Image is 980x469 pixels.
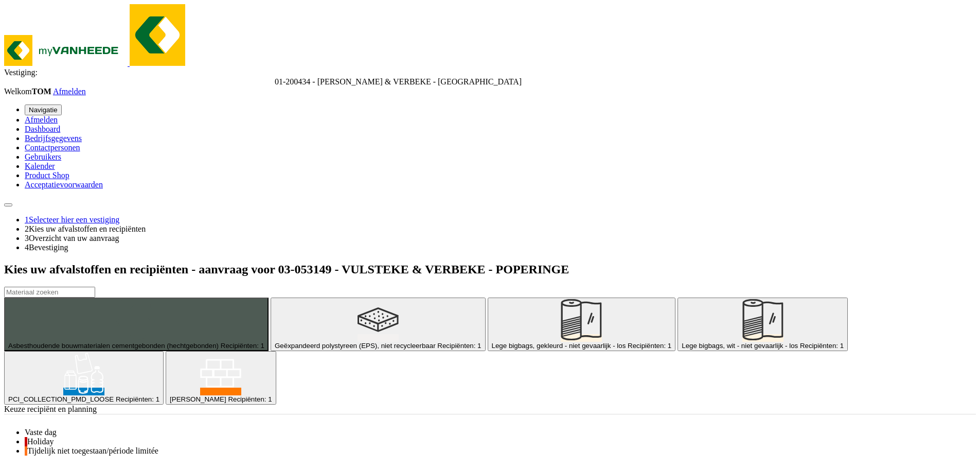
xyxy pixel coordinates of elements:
[29,243,68,252] span: Bevestiging
[29,224,146,233] span: Kies uw afvalstoffen en recipiënten
[166,351,276,405] button: [PERSON_NAME] Recipiënten: 1
[170,395,226,403] span: [PERSON_NAME]
[275,77,522,86] span: 01-200434 - VULSTEKE & VERBEKE - POPERINGE
[221,342,264,350] span: Recipiënten: 1
[271,298,486,351] button: Geëxpandeerd polystyreen (EPS), niet recycleerbaar Recipiënten: 1
[4,298,269,351] button: Asbesthoudende bouwmaterialen cementgebonden (hechtgebonden) Recipiënten: 1
[25,234,29,242] span: 3
[4,263,976,276] h2: Kies uw afvalstoffen en recipiënten - aanvraag voor 03-053149 - VULSTEKE & VERBEKE - POPERINGE
[25,162,55,170] a: Kalender
[628,342,671,350] span: Recipiënten: 1
[4,351,164,405] button: PCI_COLLECTION_PMD_LOOSE Recipiënten: 1
[4,287,95,298] input: Materiaal zoeken
[53,87,86,96] a: Afmelden
[25,152,61,161] a: Gebruikers
[4,87,53,96] span: Welkom
[800,342,844,350] span: Recipiënten: 1
[4,35,128,66] img: myVanheede
[25,171,69,180] a: Product Shop
[25,134,82,143] a: Bedrijfsgegevens
[25,215,29,224] span: 1
[682,342,798,350] span: Lege bigbags, wit - niet gevaarlijk - los
[8,342,219,350] span: Asbesthoudende bouwmaterialen cementgebonden (hechtgebonden)
[25,428,976,437] li: Vaste dag
[25,224,29,233] span: 2
[228,395,272,403] span: Recipiënten: 1
[25,115,58,124] a: Afmelden
[25,105,62,115] button: Navigatie
[29,106,58,114] span: Navigatie
[25,446,976,456] li: Tijdelijk niet toegestaan/période limitée
[25,125,60,133] a: Dashboard
[4,68,38,77] span: Vestiging:
[130,4,185,66] img: myVanheede
[29,215,119,224] span: Selecteer hier een vestiging
[25,437,976,446] li: Holiday
[25,143,80,152] a: Contactpersonen
[437,342,481,350] span: Recipiënten: 1
[492,342,626,350] span: Lege bigbags, gekleurd - niet gevaarlijk - los
[25,243,29,252] span: 4
[275,342,436,350] span: Geëxpandeerd polystyreen (EPS), niet recycleerbaar
[25,215,119,224] a: 1Selecteer hier een vestiging
[116,395,159,403] span: Recipiënten: 1
[32,87,51,96] strong: TOM
[25,180,103,189] a: Acceptatievoorwaarden
[29,234,119,242] span: Overzicht van uw aanvraag
[8,395,114,403] span: PCI_COLLECTION_PMD_LOOSE
[678,298,848,351] button: Lege bigbags, wit - niet gevaarlijk - los Recipiënten: 1
[488,298,676,351] button: Lege bigbags, gekleurd - niet gevaarlijk - los Recipiënten: 1
[4,405,976,414] div: Keuze recipiënt en planning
